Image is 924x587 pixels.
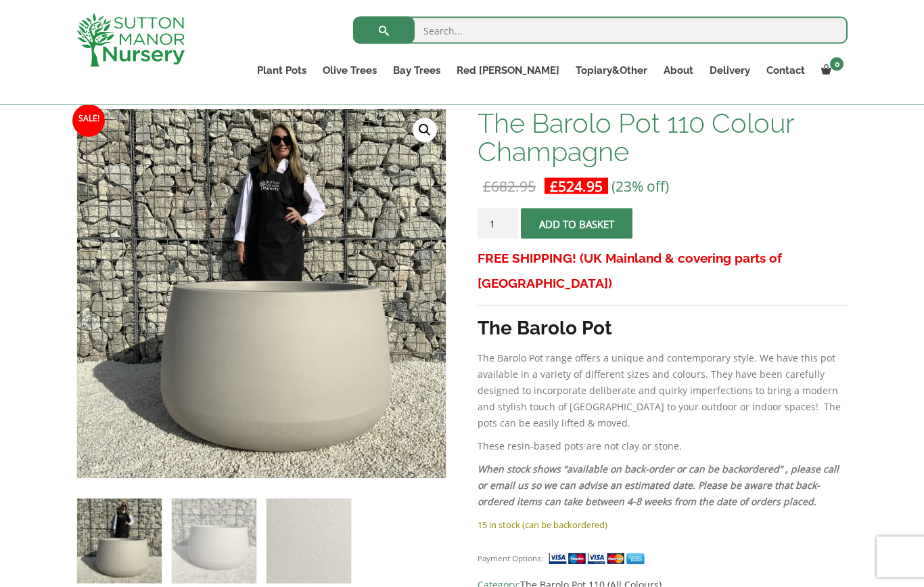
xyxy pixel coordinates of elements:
a: Topiary&Other [568,61,655,80]
a: Plant Pots [249,61,315,80]
img: The Barolo Pot 110 Colour Champagne - Image 3 [267,499,351,584]
img: logo [76,14,185,67]
img: The Barolo Pot 110 Colour Champagne - Image 2 [172,499,256,584]
span: (23% off) [611,177,669,196]
p: The Barolo Pot range offers a unique and contemporary style. We have this pot available in a vari... [478,350,848,431]
a: Delivery [701,61,758,80]
bdi: 524.95 [550,177,603,196]
span: Sale! [72,105,105,137]
a: 0 [813,61,848,80]
input: Product quantity [478,209,518,239]
a: Olive Trees [315,61,385,80]
img: The Barolo Pot 110 Colour Champagne [77,499,162,584]
span: 0 [830,58,844,71]
img: payment supported [548,552,649,566]
small: Payment Options: [478,553,543,563]
span: £ [550,177,558,196]
bdi: 682.95 [483,177,536,196]
h1: The Barolo Pot 110 Colour Champagne [478,109,848,166]
em: When stock shows “available on back-order or can be backordered” , please call or email us so we ... [478,462,839,508]
a: Red [PERSON_NAME] [448,61,568,80]
span: £ [483,177,491,196]
a: Contact [758,61,813,80]
p: These resin-based pots are not clay or stone. [478,438,848,454]
a: About [655,61,701,80]
p: 15 in stock (can be backordered) [478,517,848,533]
a: View full-screen image gallery [413,118,437,143]
button: Add to basket [521,209,632,239]
a: Bay Trees [385,61,448,80]
h3: FREE SHIPPING! (UK Mainland & covering parts of [GEOGRAPHIC_DATA]) [478,246,848,296]
input: Search... [353,17,848,44]
strong: The Barolo Pot [478,317,612,339]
